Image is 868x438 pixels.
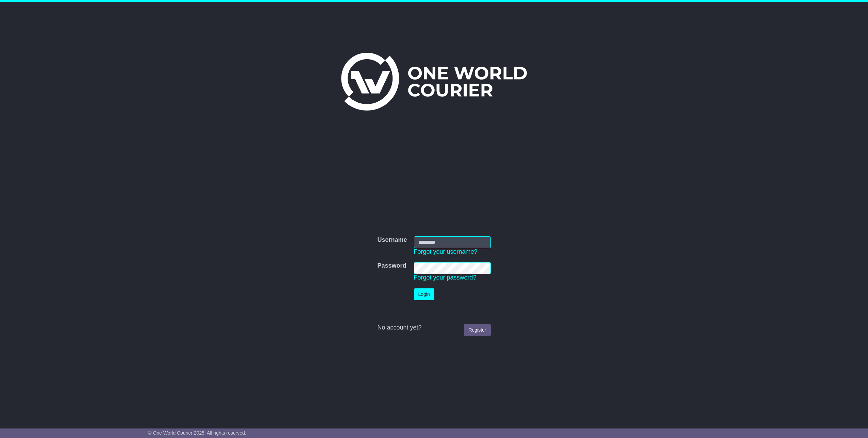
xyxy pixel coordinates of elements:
[464,324,490,336] a: Register
[341,53,527,111] img: One World
[377,236,407,244] label: Username
[414,248,478,255] a: Forgot your username?
[148,430,246,436] span: © One World Courier 2025. All rights reserved.
[414,274,477,281] a: Forgot your password?
[414,288,434,300] button: Login
[377,262,406,270] label: Password
[377,324,490,332] div: No account yet?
